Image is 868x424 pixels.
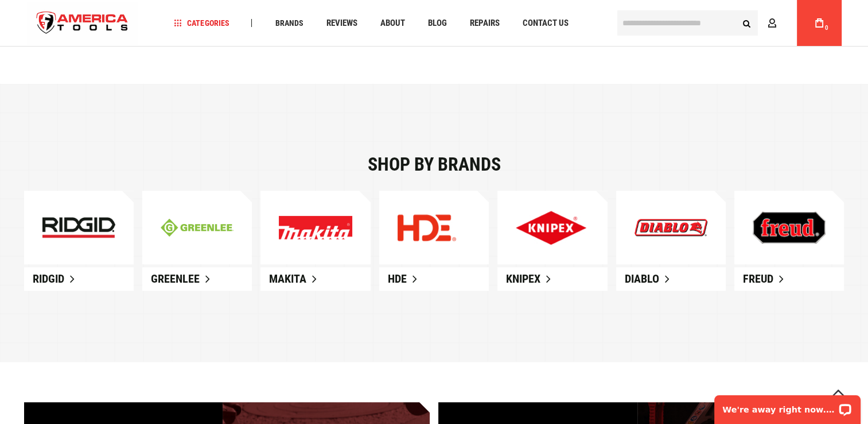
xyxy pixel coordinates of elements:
a: Explore Our New Products [497,191,607,265]
a: Reviews [321,16,362,31]
a: Brands [270,16,308,31]
img: Explore Our New Products [753,211,826,244]
a: Repairs [464,16,504,31]
span: Makita [269,272,306,286]
span: Categories [174,19,229,27]
span: Freud [743,272,773,286]
span: Blog [427,19,446,28]
a: Explore Our New Products [616,191,726,265]
img: America Tools [27,2,138,45]
a: Greenlee [142,267,252,291]
a: Ridgid [24,267,134,291]
a: Knipex [497,267,607,291]
span: Diablo [625,272,659,286]
a: HDE [379,267,489,291]
div: Shop by brands [24,155,844,174]
img: Explore Our New Products [398,214,456,241]
a: Explore Our New Products [260,191,370,265]
a: Explore Our New Products [734,191,844,265]
button: Search [736,12,758,34]
img: Explore Our New Products [635,219,707,237]
span: HDE [388,272,407,286]
img: Explore Our New Products [279,215,352,240]
a: Makita [260,267,370,291]
a: Explore Our New Products [379,191,489,265]
a: Freud [734,267,844,291]
span: Knipex [506,272,540,286]
span: Repairs [469,19,499,28]
span: About [380,19,404,28]
a: About [375,16,410,31]
span: Greenlee [151,272,200,286]
a: Contact Us [517,16,573,31]
span: 0 [825,25,828,31]
img: ridgid-mobile.jpg [42,217,115,238]
a: Blog [422,16,451,31]
img: Explore Our New Products [516,211,586,245]
iframe: LiveChat chat widget [707,388,868,424]
a: Categories [169,16,234,31]
a: store logo [27,2,138,45]
span: Contact Us [522,19,568,28]
a: Diablo [616,267,726,291]
img: greenline-mobile.jpg [161,218,233,236]
span: Reviews [326,19,357,28]
span: Brands [275,19,303,27]
span: Ridgid [33,272,64,286]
